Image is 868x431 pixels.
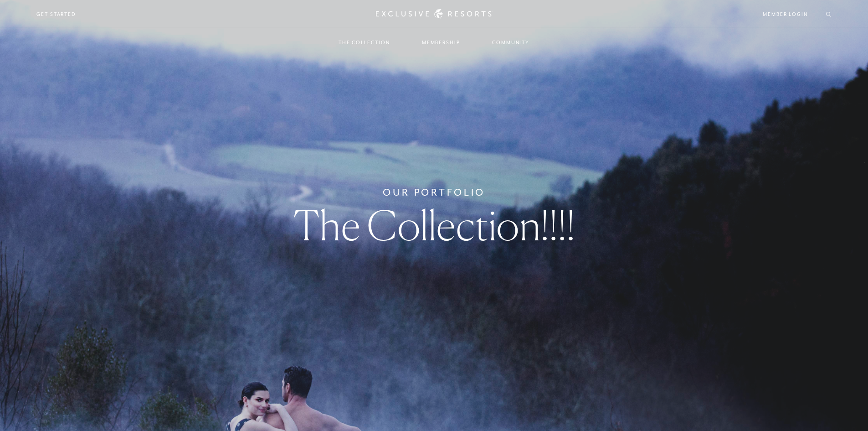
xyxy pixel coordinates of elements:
a: Get Started [36,10,76,18]
a: The Collection [329,29,399,56]
h1: The Collection!!!! [293,205,575,246]
h6: Our Portfolio [383,185,485,200]
a: Membership [413,29,469,56]
a: Member Login [763,10,808,18]
a: Community [483,29,539,56]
